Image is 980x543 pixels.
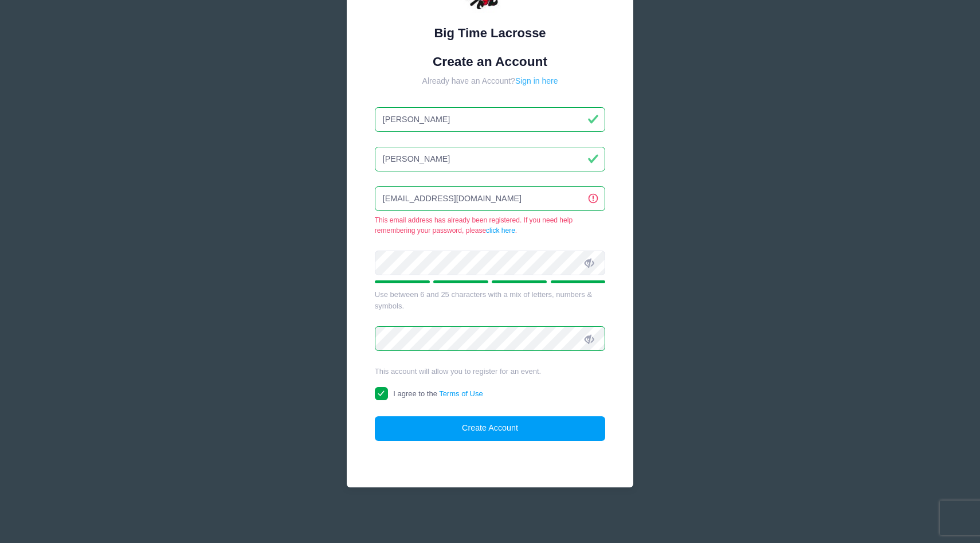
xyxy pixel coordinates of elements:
button: Create Account [375,416,606,441]
div: Already have an Account? [375,75,606,87]
input: I agree to theTerms of Use [375,387,388,400]
h1: Create an Account [375,54,606,69]
div: Big Time Lacrosse [375,24,606,42]
span: I agree to the [393,389,483,398]
a: Sign in here [515,76,558,85]
div: Use between 6 and 25 characters with a mix of letters, numbers & symbols. [375,289,606,311]
input: Email [375,186,606,211]
span: This email address has already been registered. If you need help remembering your password, please . [375,215,606,236]
div: This account will allow you to register for an event. [375,366,606,377]
input: Last Name [375,147,606,171]
a: click here [486,226,515,235]
a: Terms of Use [439,389,483,398]
input: First Name [375,107,606,132]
